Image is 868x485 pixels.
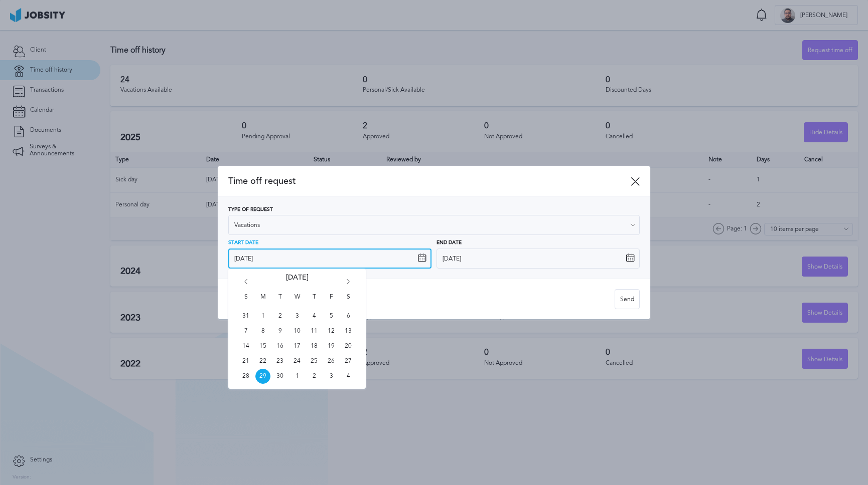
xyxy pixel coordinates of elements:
[324,339,339,354] span: Fri Sep 19 2025
[255,294,270,309] span: M
[238,324,253,339] span: Sun Sep 07 2025
[272,324,287,339] span: Tue Sep 09 2025
[290,369,305,384] span: Wed Oct 01 2025
[290,309,305,324] span: Wed Sep 03 2025
[290,354,305,369] span: Wed Sep 24 2025
[272,309,287,324] span: Tue Sep 02 2025
[307,354,322,369] span: Thu Sep 25 2025
[324,309,339,324] span: Fri Sep 05 2025
[255,369,270,384] span: Mon Sep 29 2025
[437,240,462,246] span: End Date
[286,274,309,294] span: [DATE]
[272,339,287,354] span: Tue Sep 16 2025
[255,339,270,354] span: Mon Sep 15 2025
[238,339,253,354] span: Sun Sep 14 2025
[290,294,305,309] span: W
[255,309,270,324] span: Mon Sep 01 2025
[307,339,322,354] span: Thu Sep 18 2025
[341,339,356,354] span: Sat Sep 20 2025
[324,354,339,369] span: Fri Sep 26 2025
[615,290,639,310] div: Send
[341,294,356,309] span: S
[341,324,356,339] span: Sat Sep 13 2025
[307,309,322,324] span: Thu Sep 04 2025
[272,354,287,369] span: Tue Sep 23 2025
[290,339,305,354] span: Wed Sep 17 2025
[255,354,270,369] span: Mon Sep 22 2025
[238,369,253,384] span: Sun Sep 28 2025
[344,279,353,288] i: Go forward 1 month
[307,294,322,309] span: T
[238,309,253,324] span: Sun Aug 31 2025
[255,324,270,339] span: Mon Sep 08 2025
[615,289,640,309] button: Send
[307,324,322,339] span: Thu Sep 11 2025
[238,294,253,309] span: S
[228,176,631,186] span: Time off request
[238,354,253,369] span: Sun Sep 21 2025
[324,324,339,339] span: Fri Sep 12 2025
[324,294,339,309] span: F
[228,207,273,213] span: Type of Request
[290,324,305,339] span: Wed Sep 10 2025
[241,279,250,288] i: Go back 1 month
[324,369,339,384] span: Fri Oct 03 2025
[341,369,356,384] span: Sat Oct 04 2025
[341,354,356,369] span: Sat Sep 27 2025
[341,309,356,324] span: Sat Sep 06 2025
[228,240,258,246] span: Start Date
[272,294,287,309] span: T
[272,369,287,384] span: Tue Sep 30 2025
[307,369,322,384] span: Thu Oct 02 2025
